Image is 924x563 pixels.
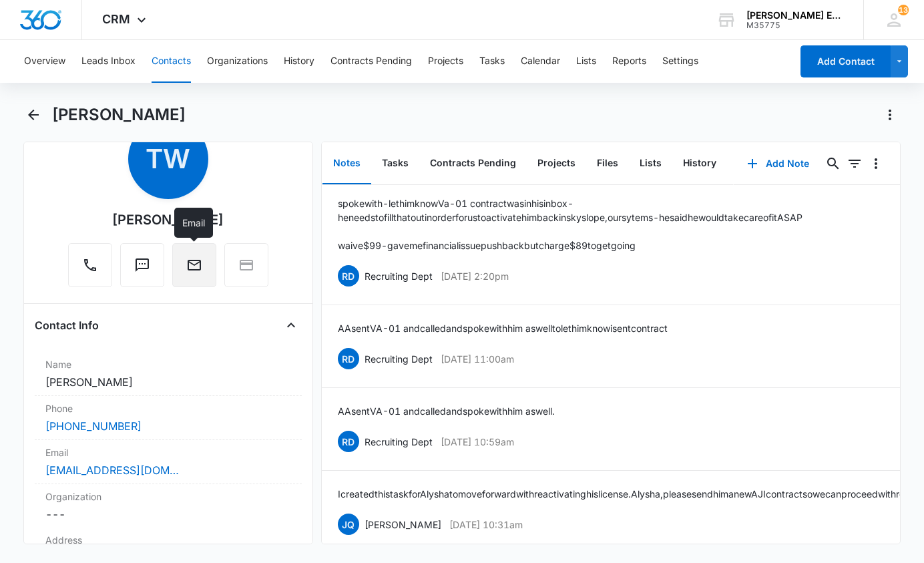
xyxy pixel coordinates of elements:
[120,243,164,287] button: Text
[734,148,823,180] button: Add Note
[68,264,112,275] a: Call
[338,265,359,287] span: RD
[45,533,291,547] label: Address
[365,518,441,532] p: [PERSON_NAME]
[479,40,505,83] button: Tasks
[52,105,186,125] h1: [PERSON_NAME]
[45,462,179,478] a: [EMAIL_ADDRESS][DOMAIN_NAME]
[120,264,164,275] a: Text
[428,40,463,83] button: Projects
[365,269,433,283] p: Recruiting Dept
[662,40,698,83] button: Settings
[419,143,527,184] button: Contracts Pending
[24,40,65,83] button: Overview
[174,208,213,238] div: Email
[45,445,291,459] label: Email
[449,518,523,532] p: [DATE] 10:31am
[823,153,844,174] button: Search...
[35,484,302,528] div: Organization---
[672,143,727,184] button: History
[441,352,514,366] p: [DATE] 11:00am
[879,104,901,126] button: Actions
[338,196,885,224] p: spoke with - let him know Va-01 contract was in his inbox - he needs to fill that out in order fo...
[45,490,291,504] label: Organization
[629,143,672,184] button: Lists
[865,153,887,174] button: Overflow Menu
[322,143,371,184] button: Notes
[172,264,216,275] a: Email
[128,119,208,199] span: TW
[284,40,314,83] button: History
[45,418,142,434] a: [PHONE_NUMBER]
[898,5,909,15] span: 13
[338,321,668,335] p: AA sent VA-01 and called and spoke with him as well to let him know i sent contract
[746,10,844,21] div: account name
[338,348,359,369] span: RD
[441,269,509,283] p: [DATE] 2:20pm
[280,315,302,336] button: Close
[746,21,844,30] div: account id
[371,143,419,184] button: Tasks
[521,40,560,83] button: Calendar
[112,210,224,230] div: [PERSON_NAME]
[35,396,302,440] div: Phone[PHONE_NUMBER]
[35,440,302,484] div: Email[EMAIL_ADDRESS][DOMAIN_NAME]
[338,431,359,452] span: RD
[45,506,291,522] dd: ---
[172,243,216,287] button: Email
[330,40,412,83] button: Contracts Pending
[45,401,291,415] label: Phone
[35,317,99,333] h4: Contact Info
[23,104,44,126] button: Back
[338,238,885,252] p: waive $99 - gave me financial issue pushback but charge $89 to get going
[45,357,291,371] label: Name
[612,40,646,83] button: Reports
[586,143,629,184] button: Files
[898,5,909,15] div: notifications count
[45,374,291,390] dd: [PERSON_NAME]
[576,40,596,83] button: Lists
[207,40,268,83] button: Organizations
[844,153,865,174] button: Filters
[441,435,514,449] p: [DATE] 10:59am
[527,143,586,184] button: Projects
[102,12,130,26] span: CRM
[68,243,112,287] button: Call
[35,352,302,396] div: Name[PERSON_NAME]
[365,352,433,366] p: Recruiting Dept
[152,40,191,83] button: Contacts
[365,435,433,449] p: Recruiting Dept
[81,40,136,83] button: Leads Inbox
[800,45,891,77] button: Add Contact
[338,404,555,418] p: AA sent VA-01 and called and spoke with him as well.
[338,514,359,535] span: JQ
